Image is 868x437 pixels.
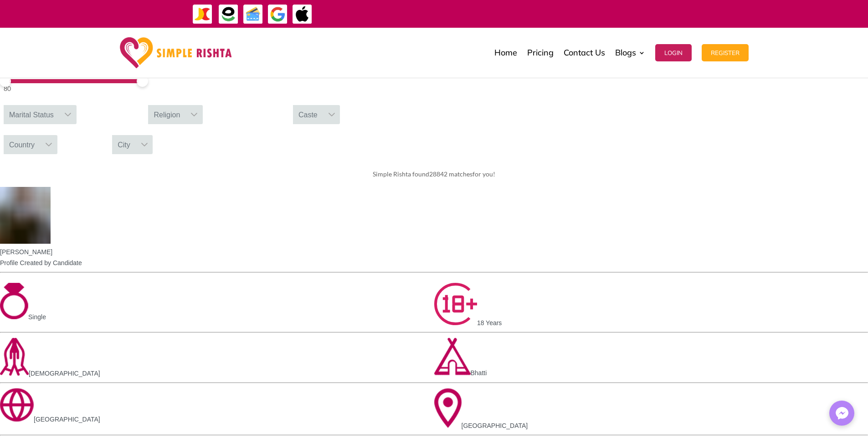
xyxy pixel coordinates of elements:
[564,30,605,75] a: Contact Us
[477,319,502,326] span: 18 Years
[471,369,487,377] span: Bhatti
[527,30,554,75] a: Pricing
[148,105,185,124] div: Religion
[112,135,136,154] div: City
[615,30,645,75] a: Blogs
[655,44,692,61] button: Login
[4,83,141,94] div: 80
[29,370,100,377] span: [DEMOGRAPHIC_DATA]
[655,30,692,75] a: Login
[702,44,749,61] button: Register
[4,105,59,124] div: Marital Status
[494,30,517,75] a: Home
[462,422,528,429] span: [GEOGRAPHIC_DATA]
[833,404,851,422] img: Messenger
[429,170,473,178] span: 28842 matches
[292,4,313,25] img: ApplePay-icon
[373,170,495,178] span: Simple Rishta found for you!
[34,416,100,423] span: [GEOGRAPHIC_DATA]
[28,313,46,321] span: Single
[192,4,213,25] img: JazzCash-icon
[267,4,288,25] img: GooglePay-icon
[293,105,323,124] div: Caste
[243,4,263,25] img: Credit Cards
[218,4,239,25] img: EasyPaisa-icon
[4,135,40,154] div: Country
[702,30,749,75] a: Register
